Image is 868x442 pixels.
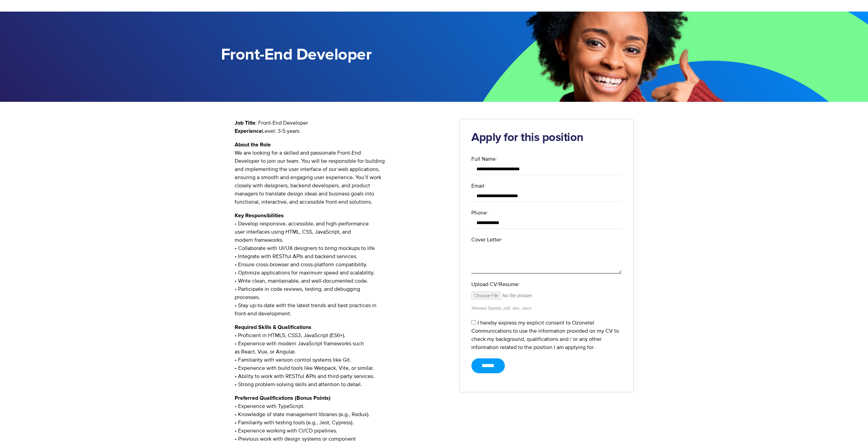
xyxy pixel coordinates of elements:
[471,155,621,163] label: Full Name
[235,213,284,218] strong: Key Responsibilities
[235,141,449,206] p: We are looking for a skilled and passionate Front-End Developer to join our team. You will be res...
[471,131,621,145] h2: Apply for this position
[235,323,449,389] p: • Proficient in HTML5, CSS3, JavaScript (ES6+). • Experience with modern JavaScript frameworks su...
[235,395,330,401] strong: Preferred Qualifications (Bonus Points)
[235,211,449,318] p: • Develop responsive, accessible, and high-performance user interfaces using HTML, CSS, JavaScrip...
[235,142,271,147] strong: About the Role
[235,128,262,134] strong: Experience
[471,236,621,244] label: Cover Letter
[471,280,621,288] label: Upload CV/Resume
[471,182,621,190] label: Email
[235,120,255,126] strong: Job Title
[235,119,449,135] p: : Front-End Developer Level: 3-5 years
[471,305,531,311] small: Allowed Type(s): .pdf, .doc, .docx
[471,319,619,351] label: I hereby express my explicit consent to Ozonetel Communications to use the information provided o...
[471,209,621,217] label: Phone
[235,325,311,330] strong: Required Skills & Qualifications
[221,46,434,64] h1: Front-End Developer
